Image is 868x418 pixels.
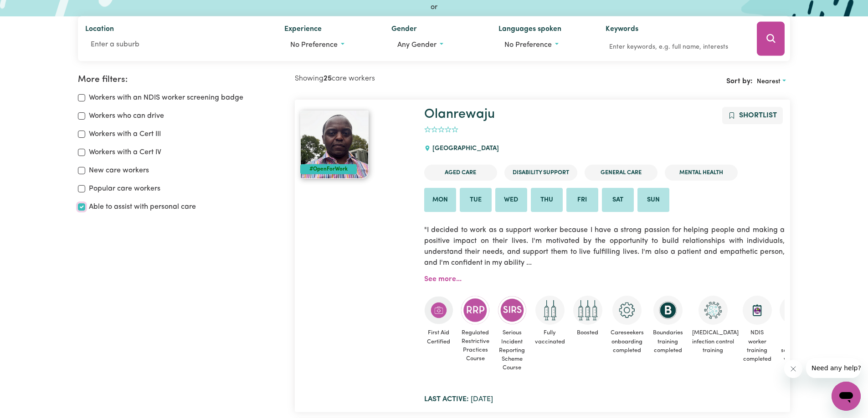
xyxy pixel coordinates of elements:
[504,41,552,49] span: No preference
[739,112,777,119] span: Shortlist
[504,165,577,181] li: Disability Support
[424,276,462,283] a: See more...
[424,165,497,181] li: Aged Care
[89,165,149,176] label: New care workers
[89,147,161,158] label: Workers with a Cert IV
[495,188,527,212] li: Available on Wed
[85,36,270,53] input: Enter a suburb
[424,325,453,349] span: First Aid Certified
[324,75,332,82] b: 25
[284,36,377,54] button: Worker experience options
[78,75,284,85] h2: More filters:
[637,188,669,212] li: Available on Sun
[284,24,322,36] label: Experience
[665,165,738,181] li: Mental Health
[742,325,772,367] span: NDIS worker training completed
[300,164,357,174] div: #OpenForWork
[424,136,504,161] div: [GEOGRAPHIC_DATA]
[397,41,437,49] span: Any gender
[832,382,861,411] iframe: Button to launch messaging window
[602,188,634,212] li: Available on Sat
[612,296,642,325] img: CS Academy: Careseekers Onboarding course completed
[5,6,55,14] span: Need any help?
[652,325,684,358] span: Boundaries training completed
[743,296,772,325] img: CS Academy: Introduction to NDIS Worker Training course completed
[722,107,783,124] button: Add to shortlist
[85,24,114,36] label: Location
[300,111,413,179] a: Olanrewaju#OpenForWork
[460,188,492,212] li: Available on Tue
[610,325,645,358] span: Careseekers onboarding completed
[691,325,735,358] span: [MEDICAL_DATA] infection control training
[461,296,490,324] img: CS Academy: Regulated Restrictive Practices course completed
[585,165,657,181] li: General Care
[726,78,753,85] span: Sort by:
[573,296,602,325] img: Care and support worker has received booster dose of COVID-19 vaccination
[498,325,527,376] span: Serious Incident Reporting Scheme Course
[424,219,785,274] p: "I decided to work as a support worker because I have a strong passion for helping people and mak...
[566,188,598,212] li: Available on Fri
[699,296,728,325] img: CS Academy: COVID-19 Infection Control Training course completed
[780,296,809,325] img: NDIS Worker Screening Verified
[424,108,495,121] a: Olanrewaju
[498,296,527,325] img: CS Academy: Serious Incident Reporting Scheme course completed
[461,325,490,367] span: Regulated Restrictive Practices Course
[757,22,785,56] button: Search
[534,325,566,349] span: Fully vaccinated
[498,24,561,36] label: Languages spoken
[573,325,602,341] span: Boosted
[391,24,417,36] label: Gender
[424,125,458,135] div: add rating by typing an integer from 0 to 5 or pressing arrow keys
[535,296,565,325] img: Care and support worker has received 2 doses of COVID-19 vaccine
[89,201,196,212] label: Able to assist with personal care
[89,111,164,121] label: Workers who can drive
[531,188,563,212] li: Available on Thu
[498,36,591,54] button: Worker language preferences
[606,24,638,36] label: Keywords
[753,75,790,89] button: Sort search results
[295,75,543,83] h2: Showing care workers
[424,396,493,403] span: [DATE]
[89,129,161,140] label: Workers with a Cert III
[806,358,861,378] iframe: Message from company
[780,325,809,367] span: NDIS worker screening verified
[78,2,791,13] div: or
[424,296,453,325] img: Care and support worker has completed First Aid Certification
[653,296,683,325] img: CS Academy: Boundaries in care and support work course completed
[757,78,781,85] span: Nearest
[784,360,802,378] iframe: Close message
[89,92,243,103] label: Workers with an NDIS worker screening badge
[300,111,369,179] img: View Olanrewaju's profile
[606,40,744,54] input: Enter keywords, e.g. full name, interests
[424,188,456,212] li: Available on Mon
[290,41,338,49] span: No preference
[424,396,469,403] b: Last active:
[89,183,160,194] label: Popular care workers
[391,36,484,54] button: Worker gender preference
